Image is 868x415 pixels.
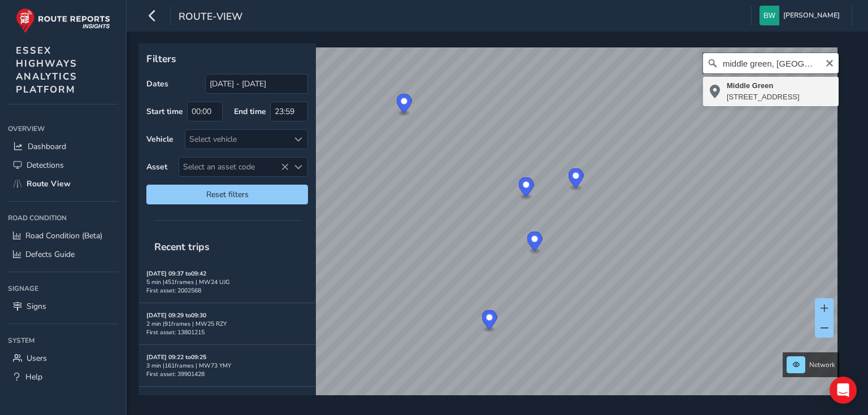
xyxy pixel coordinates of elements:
a: Detections [8,156,118,174]
strong: [DATE] 09:22 to 09:25 [146,353,206,361]
label: Start time [146,106,183,117]
span: Defects Guide [25,249,75,260]
img: diamond-layout [759,6,779,25]
div: Select vehicle [185,130,289,148]
div: [STREET_ADDRESS] [727,91,800,103]
div: Map marker [482,310,497,333]
span: First asset: 39901428 [146,370,205,378]
div: System [8,332,118,349]
span: route-view [179,10,242,25]
span: Route View [27,178,71,189]
div: Overview [8,120,118,137]
label: Vehicle [146,134,173,145]
span: Select an asset code [179,158,289,176]
button: [PERSON_NAME] [759,6,844,25]
span: First asset: 2002568 [146,286,201,295]
div: Road Condition [8,209,118,226]
strong: [DATE] 09:29 to 09:30 [146,311,206,320]
span: Network [809,360,835,369]
a: Dashboard [8,137,118,156]
span: Road Condition (Beta) [25,230,102,241]
span: ESSEX HIGHWAYS ANALYTICS PLATFORM [16,44,77,96]
span: Signs [27,301,46,312]
span: First asset: 13801215 [146,328,205,337]
span: [PERSON_NAME] [783,6,840,25]
div: Select an asset code [289,158,307,176]
span: Detections [27,160,64,171]
strong: [DATE] 09:37 to 09:42 [146,269,206,278]
strong: [DATE] 09:17 to 09:17 [146,395,206,403]
label: End time [234,106,266,117]
a: Route View [8,174,118,193]
span: Reset filters [155,189,300,200]
div: 5 min | 451 frames | MW24 UJG [146,278,308,286]
span: Recent trips [146,232,218,261]
div: Map marker [568,168,584,191]
div: 2 min | 91 frames | MW25 RZY [146,320,308,328]
a: Users [8,349,118,368]
input: Search [703,53,839,73]
div: Map marker [519,177,534,200]
button: Reset filters [146,185,308,204]
span: Help [25,372,42,382]
span: Dashboard [28,141,66,152]
div: Map marker [527,231,542,255]
a: Defects Guide [8,245,118,264]
div: Signage [8,280,118,297]
a: Help [8,368,118,386]
img: rr logo [16,8,110,33]
p: Filters [146,51,308,66]
div: Map marker [397,94,412,117]
div: 3 min | 161 frames | MW73 YMY [146,361,308,370]
span: Users [27,353,47,364]
div: Open Intercom Messenger [830,377,857,404]
canvas: Map [142,47,837,408]
div: Middle Green [727,80,800,91]
label: Asset [146,161,167,172]
a: Signs [8,297,118,316]
label: Dates [146,78,168,89]
a: Road Condition (Beta) [8,226,118,245]
button: Clear [825,57,834,68]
